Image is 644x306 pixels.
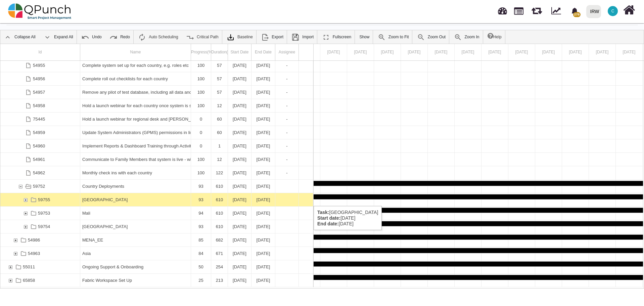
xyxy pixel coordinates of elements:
div: 682 [211,233,228,247]
div: 610 [213,193,226,206]
div: [GEOGRAPHIC_DATA] [82,220,189,233]
div: 610 [213,220,226,233]
div: Duration(d) [211,44,228,60]
div: 08 May 2025 [535,44,562,60]
a: Collapse All [0,30,39,44]
div: 84 [193,247,209,260]
div: 610 [211,193,228,206]
div: 31-12-2025 [251,139,275,152]
div: 60 [213,113,226,126]
a: Critical Path [183,30,222,44]
i: Home [623,4,635,16]
div: 54956 [0,72,80,85]
div: - [277,166,296,179]
div: 54963 [0,247,80,260]
div: Progress(%) [191,44,211,60]
div: Task: Monthly check ins with each country Start date: 01-09-2024 End date: 31-12-2024 [0,166,313,180]
div: 610 [211,220,228,233]
div: 31-12-2025 [251,233,275,247]
div: Implement Reports & Dashboard Training through Activity Info [80,139,191,152]
div: 1 [213,139,226,152]
div: [GEOGRAPHIC_DATA] [DATE] [DATE] [314,206,382,230]
div: [DATE] [230,99,249,112]
div: Ongoing Support & Onboarding [80,260,191,273]
div: Country Deployments [80,180,191,193]
div: [DATE] [254,126,273,139]
div: Task: Hold a launch webinar for regional desk and HoR colleagues Start date: 01-09-2025 End date:... [0,113,313,126]
div: Monthly check ins with each country [80,166,191,179]
div: Hold a launch webinar for each country once system is set up and ready for ongoing use [80,99,191,112]
img: klXqkY5+JZAPre7YVMJ69SE9vgHW7RkaA9STpDBCRd8F60lk8AdY5g6cgTfGkm3cV0d3FrcCHw7UyPBLKa18SAFZQOCAmAAAA... [227,33,235,41]
div: 54961 [0,153,80,166]
div: Fabric Workspace Set Up [80,274,191,287]
div: Ongoing Support & Onboarding [82,260,189,273]
div: Dynamic Report [548,0,567,23]
div: Remove any pilot of test database, including all data and users etc [82,86,189,99]
div: 100 [191,72,211,85]
a: Auto Scheduling [135,30,181,44]
div: 50 [193,260,209,273]
img: ic_zoom_in.48fceee.png [454,33,462,41]
div: 54959 [0,126,80,139]
div: [DATE] [254,72,273,85]
a: Expand All [40,30,77,44]
img: ic_export_24.4e1404f.png [261,33,269,41]
div: 12 [213,153,226,166]
span: Projects [514,4,523,15]
div: 100 [193,153,209,166]
div: 05 May 2025 [455,44,481,60]
div: 19-02-2024 [228,233,251,247]
a: Show [356,30,373,44]
div: Update System Administrators (GPMS) permissions in line with role matrices - once ready to go live [82,126,189,139]
div: 30-10-2025 [251,113,275,126]
div: 100 [193,99,209,112]
div: 54955 [33,59,45,72]
div: 254 [213,260,226,273]
div: 07 May 2025 [508,44,535,60]
div: 100 [191,59,211,72]
div: 54958 [0,99,80,112]
div: Complete roll out checklists for each country [82,72,189,85]
div: - [275,139,299,152]
div: 03 May 2025 [401,44,428,60]
div: Assignee [275,44,299,60]
div: 31-12-2025 [251,220,275,233]
span: Releases [532,3,542,14]
img: ic_zoom_out.687aa02.png [417,33,425,41]
div: Asia [80,247,191,260]
div: 59753 [0,207,80,220]
div: 10-06-2024 [228,72,251,85]
div: 01-09-2025 [228,113,251,126]
div: - [277,86,296,99]
a: Export [258,30,287,44]
div: - [277,59,296,72]
div: [DATE] [230,247,249,260]
div: - [277,153,296,166]
span: Dashboard [498,4,507,14]
div: 12 [211,153,228,166]
div: 60 [213,126,226,139]
div: 23-08-2024 [251,153,275,166]
div: MENA_EE [80,233,191,247]
a: bell fill278 [567,0,584,21]
img: ic_auto_scheduling_24.ade0d5b.png [138,33,146,41]
div: 57 [213,72,226,85]
div: [DATE] [254,113,273,126]
div: 05-08-2024 [251,86,275,99]
div: 75445 [0,113,80,126]
img: qpunch-sp.fa6292f.png [8,1,72,21]
img: ic_undo_24.4502e76.png [81,33,89,41]
a: Zoom to Fit [374,30,412,44]
a: Zoom Out [414,30,449,44]
div: 01-09-2025 [228,126,251,139]
span: Clairebt [608,6,618,16]
div: [DATE] [230,220,249,233]
div: 610 [211,180,228,193]
div: [DATE] [230,260,249,273]
div: 54986 [0,233,80,247]
div: - [275,113,299,126]
div: 100 [193,86,209,99]
div: Task: Malawi Start date: 01-05-2024 End date: 31-12-2025 [0,220,313,233]
div: [DATE] [254,180,273,193]
div: 610 [213,207,226,220]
